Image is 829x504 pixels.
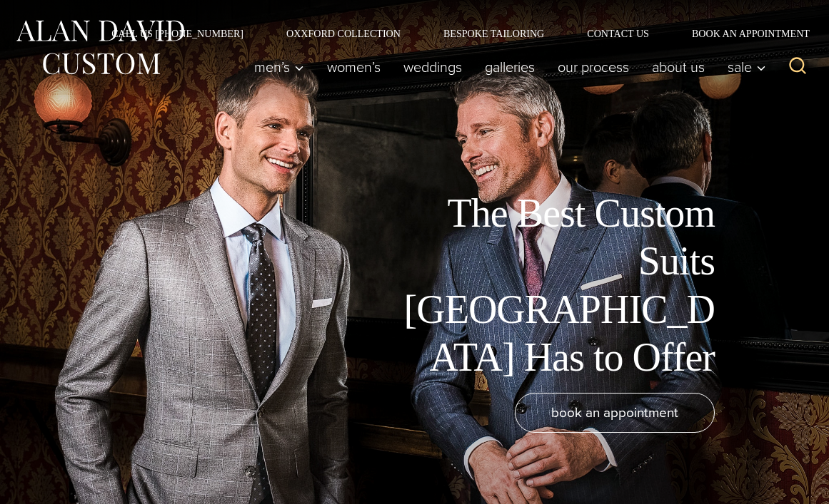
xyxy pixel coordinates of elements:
[316,53,392,81] a: Women’s
[392,53,473,81] a: weddings
[254,60,304,74] span: Men’s
[473,53,546,81] a: Galleries
[515,393,715,433] a: book an appointment
[14,16,186,79] img: Alan David Custom
[90,29,265,38] a: Call Us [PHONE_NUMBER]
[546,53,640,81] a: Our Process
[90,29,815,38] nav: Secondary Navigation
[780,50,815,84] button: View Search Form
[265,29,422,38] a: Oxxford Collection
[422,29,566,38] a: Bespoke Tailoring
[566,29,670,38] a: Contact Us
[393,190,715,381] h1: The Best Custom Suits [GEOGRAPHIC_DATA] Has to Offer
[243,53,773,81] nav: Primary Navigation
[551,402,678,423] span: book an appointment
[670,29,815,38] a: Book an Appointment
[640,53,716,81] a: About Us
[728,60,766,74] span: Sale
